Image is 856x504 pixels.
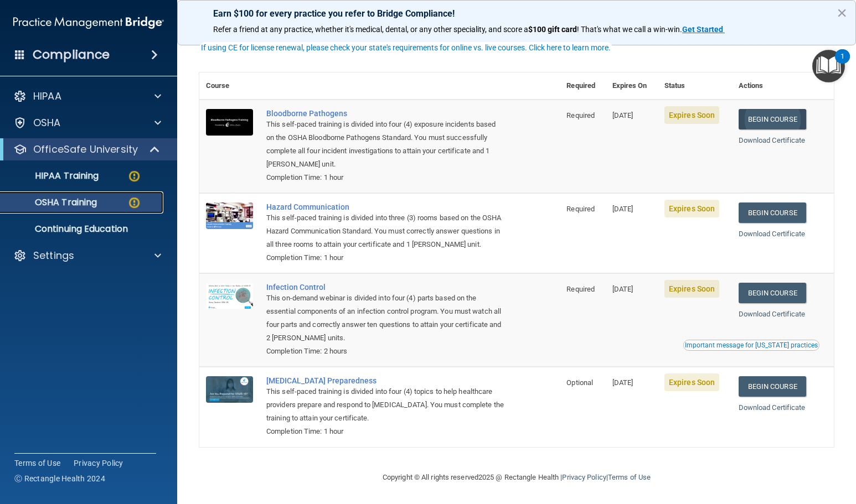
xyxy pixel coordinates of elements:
p: Settings [33,249,74,262]
a: Begin Course [739,109,806,129]
p: Earn $100 for every practice you refer to Bridge Compliance! [213,8,820,19]
div: Completion Time: 1 hour [266,425,504,438]
span: [DATE] [612,205,633,213]
a: Settings [13,249,161,262]
div: Completion Time: 1 hour [266,251,504,264]
img: warning-circle.0cc9ac19.png [127,196,141,210]
span: [DATE] [612,111,633,119]
span: ! That's what we call a win-win. [577,25,682,34]
a: Terms of Use [608,473,651,481]
div: This self-paced training is divided into three (3) rooms based on the OSHA Hazard Communication S... [266,211,504,251]
strong: Get Started [682,25,723,34]
th: Actions [732,72,834,100]
button: Open Resource Center, 1 new notification [812,50,845,82]
a: Download Certificate [739,136,806,144]
div: Important message for [US_STATE] practices [685,342,818,349]
a: Privacy Policy [562,473,606,481]
p: HIPAA Training [7,170,99,181]
div: Copyright © All rights reserved 2025 @ Rectangle Health | | [314,460,719,495]
div: Completion Time: 1 hour [266,171,504,184]
div: This self-paced training is divided into four (4) topics to help healthcare providers prepare and... [266,385,504,425]
a: OSHA [13,116,161,129]
a: Download Certificate [739,310,806,318]
button: If using CE for license renewal, please check your state's requirements for online vs. live cours... [199,42,612,53]
span: Expires Soon [664,373,719,391]
div: 1 [840,56,844,71]
span: Required [566,205,595,213]
th: Course [199,72,260,100]
p: Continuing Education [7,224,158,235]
strong: $100 gift card [528,25,577,34]
a: Bloodborne Pathogens [266,109,504,118]
span: Expires Soon [664,106,719,124]
span: Expires Soon [664,200,719,217]
a: Download Certificate [739,230,806,238]
p: OSHA Training [7,197,97,208]
a: Privacy Policy [74,458,123,469]
span: Ⓒ Rectangle Health 2024 [14,473,105,484]
div: Completion Time: 2 hours [266,345,504,358]
span: [DATE] [612,285,633,293]
img: PMB logo [13,12,164,34]
a: OfficeSafe University [13,143,161,156]
a: [MEDICAL_DATA] Preparedness [266,376,504,385]
a: Begin Course [739,376,806,397]
a: Begin Course [739,202,806,223]
a: Download Certificate [739,403,806,412]
div: This on-demand webinar is divided into four (4) parts based on the essential components of an inf... [266,292,504,345]
span: Optional [566,378,593,387]
span: Required [566,111,595,119]
a: Infection Control [266,283,504,292]
a: Begin Course [739,283,806,303]
a: Terms of Use [14,458,60,469]
div: If using CE for license renewal, please check your state's requirements for online vs. live cours... [201,44,611,51]
th: Required [560,72,605,100]
p: OSHA [33,116,61,129]
h4: Compliance [33,47,110,63]
button: Close [837,4,847,22]
div: This self-paced training is divided into four (4) exposure incidents based on the OSHA Bloodborne... [266,118,504,171]
span: Expires Soon [664,280,719,298]
a: HIPAA [13,90,161,103]
p: HIPAA [33,90,61,103]
span: [DATE] [612,378,633,387]
a: Get Started [682,25,725,34]
th: Status [658,72,732,100]
img: warning-circle.0cc9ac19.png [127,169,141,183]
span: Required [566,285,595,293]
button: Read this if you are a dental practitioner in the state of CA [683,340,819,351]
span: Refer a friend at any practice, whether it's medical, dental, or any other speciality, and score a [213,25,528,34]
p: OfficeSafe University [33,143,138,156]
th: Expires On [606,72,658,100]
a: Hazard Communication [266,202,504,211]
